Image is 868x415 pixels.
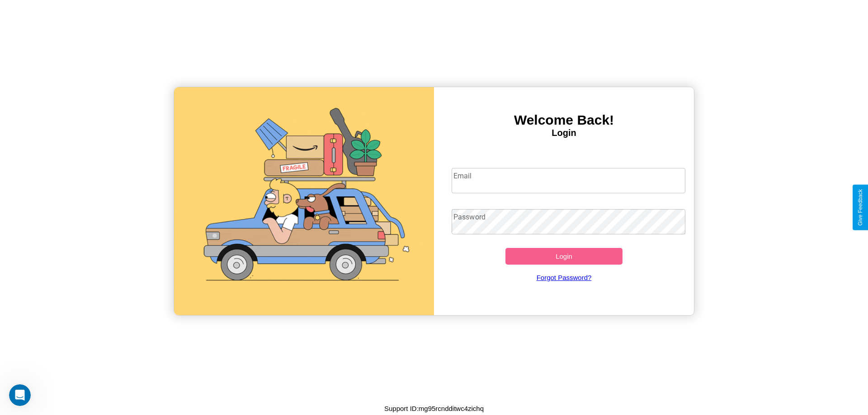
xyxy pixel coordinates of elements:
iframe: Intercom live chat [9,384,31,406]
img: gif [174,87,434,315]
a: Forgot Password? [447,265,681,290]
h4: Login [434,128,694,138]
div: Give Feedback [857,189,863,226]
h3: Welcome Back! [434,112,694,128]
p: Support ID: mg95rcndditwc4zichq [384,402,484,415]
button: Login [505,248,623,265]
